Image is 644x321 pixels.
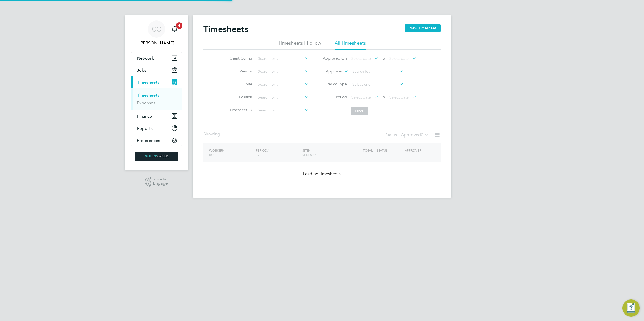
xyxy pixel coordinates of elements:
span: Powered by [153,177,168,181]
span: Select date [351,56,371,61]
label: Approved [401,132,429,138]
span: Select date [389,56,409,61]
a: 4 [169,20,180,38]
label: Period Type [323,82,347,86]
button: New Timesheet [405,24,441,32]
span: Finance [137,114,152,119]
a: Timesheets [137,93,159,98]
span: Craig O'Donovan [131,40,182,46]
span: 0 [421,132,423,138]
a: Expenses [137,100,155,105]
span: Select date [351,95,371,100]
input: Search for... [256,55,309,62]
button: Finance [131,110,182,122]
button: Network [131,52,182,64]
input: Search for... [256,94,309,101]
label: Position [228,95,252,99]
input: Search for... [256,107,309,114]
a: Powered byEngage [145,177,168,187]
label: Approver [318,69,342,74]
h2: Timesheets [203,24,248,34]
div: Timesheets [131,88,182,110]
input: Search for... [256,68,309,75]
nav: Main navigation [125,15,188,170]
label: Vendor [228,69,252,74]
button: Timesheets [131,76,182,88]
button: Preferences [131,134,182,146]
input: Select one [351,81,404,88]
span: 4 [176,22,182,29]
span: ... [220,131,223,137]
button: Engage Resource Center [622,299,640,317]
li: All Timesheets [335,40,366,50]
label: Timesheet ID [228,107,252,112]
span: CO [152,26,162,33]
span: Select date [389,95,409,100]
input: Search for... [256,81,309,88]
div: Showing [203,131,224,137]
span: Engage [153,181,168,186]
span: Network [137,55,154,61]
a: CO[PERSON_NAME] [131,20,182,46]
img: skilledcareers-logo-retina.png [135,152,178,160]
span: To [379,93,386,100]
span: To [379,55,386,62]
label: Client Config [228,56,252,61]
div: Status [385,131,430,139]
label: Approved On [323,56,347,61]
input: Search for... [351,68,404,75]
button: Jobs [131,64,182,76]
li: Timesheets I Follow [278,40,321,50]
button: Filter [351,107,368,115]
span: Timesheets [137,80,159,85]
label: Site [228,82,252,86]
a: Go to home page [131,152,182,160]
span: Reports [137,126,153,131]
button: Reports [131,122,182,134]
span: Preferences [137,138,160,143]
span: Jobs [137,68,146,73]
label: Period [323,95,347,99]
